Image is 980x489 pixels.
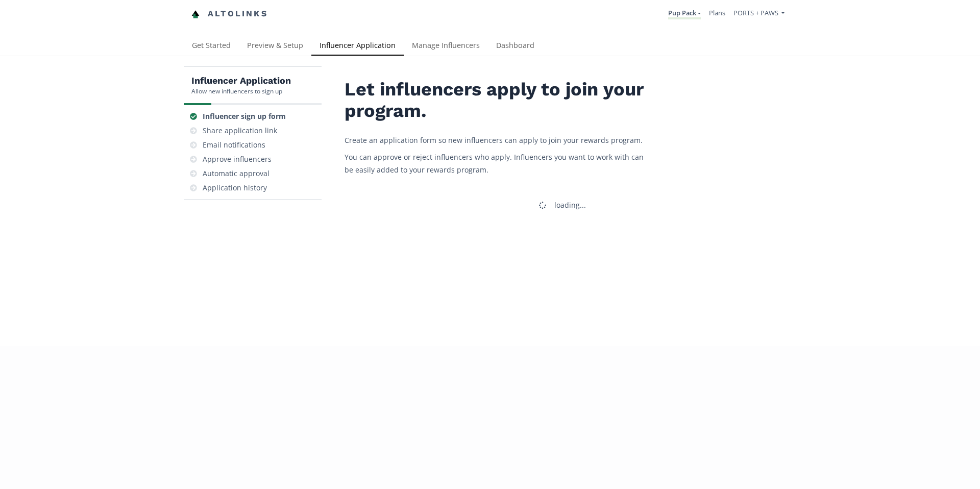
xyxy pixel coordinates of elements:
div: loading... [554,200,586,210]
a: Manage Influencers [404,36,488,57]
div: Automatic approval [203,168,269,179]
h2: Let influencers apply to join your program. [345,79,651,121]
a: PORTS + PAWS [733,8,785,20]
div: Allow new influencers to sign up [191,87,291,95]
div: Email notifications [203,140,265,150]
p: You can approve or reject influencers who apply. Influencers you want to work with can be easily ... [345,151,651,176]
div: Application history [203,183,267,193]
a: Pup Pack [668,8,701,19]
span: PORTS + PAWS [733,8,778,17]
div: Approve influencers [203,154,272,164]
img: favicon-32x32.png [191,10,200,18]
a: Dashboard [488,36,543,57]
div: Share application link [203,126,277,136]
a: Altolinks [191,6,268,22]
div: Influencer sign up form [203,111,286,121]
h5: Influencer Application [191,75,291,87]
a: Plans [709,8,725,17]
a: Influencer Application [311,36,404,57]
a: Preview & Setup [239,36,311,57]
p: Create an application form so new influencers can apply to join your rewards program. [345,134,651,146]
a: Get Started [184,36,239,57]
